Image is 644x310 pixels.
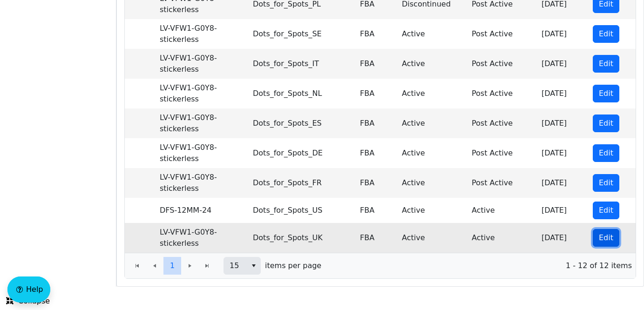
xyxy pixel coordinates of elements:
span: Edit [599,58,613,69]
td: Dots_for_Spots_US [249,198,356,223]
td: Dots_for_Spots_IT [249,49,356,79]
button: Edit [593,25,619,43]
span: 1 [170,260,175,271]
button: Edit [593,144,619,162]
td: DFS-12MM-24 [156,198,249,223]
td: Post Active [468,79,538,108]
span: items per page [265,260,321,271]
td: LV-VFW1-G0Y8-stickerless [156,168,249,198]
td: Active [398,223,468,253]
span: Help [26,284,43,295]
td: [DATE] [538,138,589,168]
span: Edit [599,88,613,99]
button: Edit [593,174,619,192]
td: Active [468,198,538,223]
td: FBA [356,49,398,79]
td: Active [398,198,468,223]
td: FBA [356,138,398,168]
span: Edit [599,28,613,40]
td: Post Active [468,138,538,168]
span: Page size [224,257,261,275]
td: Dots_for_Spots_SE [249,19,356,49]
button: Page 1 [163,257,181,275]
span: Edit [599,118,613,129]
td: FBA [356,168,398,198]
td: Post Active [468,49,538,79]
button: Edit [593,55,619,73]
td: Active [468,223,538,253]
td: LV-VFW1-G0Y8-stickerless [156,79,249,108]
td: LV-VFW1-G0Y8-stickerless [156,49,249,79]
td: [DATE] [538,49,589,79]
td: Post Active [468,168,538,198]
td: [DATE] [538,79,589,108]
td: LV-VFW1-G0Y8-stickerless [156,19,249,49]
td: Active [398,79,468,108]
td: Post Active [468,108,538,138]
td: Dots_for_Spots_FR [249,168,356,198]
span: 1 - 12 of 12 items [329,260,632,271]
button: Edit [593,85,619,102]
td: Dots_for_Spots_UK [249,223,356,253]
span: Edit [599,232,613,243]
div: Page 1 of 1 [125,253,636,278]
td: Active [398,168,468,198]
td: LV-VFW1-G0Y8-stickerless [156,138,249,168]
td: [DATE] [538,108,589,138]
button: Edit [593,202,619,219]
span: Edit [599,148,613,159]
span: Edit [599,177,613,189]
button: select [247,257,260,274]
td: [DATE] [538,19,589,49]
td: [DATE] [538,223,589,253]
td: [DATE] [538,198,589,223]
button: Edit [593,115,619,132]
td: Active [398,108,468,138]
td: FBA [356,19,398,49]
span: Collapse [6,296,50,307]
td: Post Active [468,19,538,49]
td: FBA [356,108,398,138]
button: Edit [593,229,619,247]
td: FBA [356,198,398,223]
td: Dots_for_Spots_NL [249,79,356,108]
td: LV-VFW1-G0Y8-stickerless [156,223,249,253]
td: Active [398,19,468,49]
td: LV-VFW1-G0Y8-stickerless [156,108,249,138]
td: FBA [356,223,398,253]
td: FBA [356,79,398,108]
td: Dots_for_Spots_DE [249,138,356,168]
span: 15 [230,260,241,271]
button: Help floatingactionbutton [7,276,50,303]
td: Dots_for_Spots_ES [249,108,356,138]
td: Active [398,49,468,79]
td: [DATE] [538,168,589,198]
td: Active [398,138,468,168]
span: Edit [599,205,613,216]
